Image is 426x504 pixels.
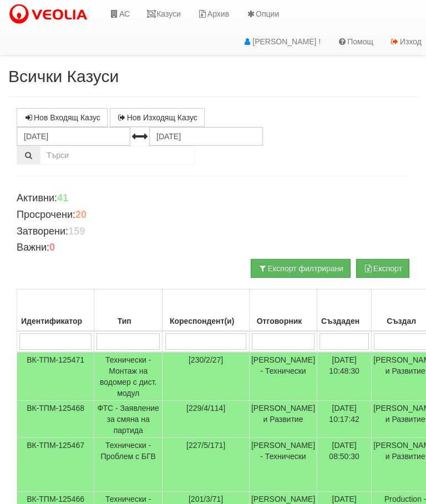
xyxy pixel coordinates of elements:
td: [PERSON_NAME] - Технически [249,438,317,492]
td: ВК-ТПМ-125468 [17,401,94,438]
a: [PERSON_NAME] ! [234,28,329,55]
td: ФТС - Заявление за смяна на партида [94,401,163,438]
b: 20 [75,209,87,220]
td: [DATE] 10:17:42 [317,401,372,438]
a: Нов Входящ Казус [17,108,108,127]
th: Идентификатор: No sort applied, activate to apply an ascending sort [17,289,94,332]
div: Кореспондент(и) [164,313,247,329]
b: 41 [57,192,68,203]
td: Технически - Проблем с БГВ [94,438,163,492]
h4: Затворени: [17,226,409,237]
div: Тип [96,313,160,329]
b: 159 [68,226,85,237]
div: Отговорник [251,313,315,329]
b: 0 [49,242,55,253]
h4: Активни: [17,193,409,204]
td: Технически - Монтаж на водомер с дист. модул [94,352,163,401]
td: [PERSON_NAME] и Развитие [249,401,317,438]
td: [PERSON_NAME] - Технически [249,352,317,401]
td: [DATE] 10:48:30 [317,352,372,401]
img: VeoliaLogo.png [8,3,93,26]
button: Експорт [356,259,409,278]
th: Тип: No sort applied, activate to apply an ascending sort [94,289,163,332]
a: Нов Изходящ Казус [110,108,205,127]
h2: Всички Казуси [8,67,418,85]
td: ВК-ТПМ-125467 [17,438,94,492]
span: [229/4/114] [186,404,225,413]
span: [227/5/171] [186,441,225,450]
h4: Важни: [17,242,409,253]
a: Помощ [329,28,382,55]
div: Идентификатор [19,313,92,329]
th: Кореспондент(и): No sort applied, activate to apply an ascending sort [163,289,250,332]
th: Създаден: No sort applied, activate to apply an ascending sort [317,289,372,332]
h4: Просрочени: [17,210,409,221]
input: Търсене по Идентификатор, Бл/Вх/Ап, Тип, Описание, Моб. Номер, Имейл, Файл, Коментар, [40,146,195,165]
span: [201/3/71] [189,495,223,503]
div: Създаден [319,313,369,329]
td: ВК-ТПМ-125471 [17,352,94,401]
button: Експорт филтрирани [251,259,351,278]
td: [DATE] 08:50:30 [317,438,372,492]
th: Отговорник: No sort applied, activate to apply an ascending sort [249,289,317,332]
span: [230/2/27] [189,355,223,364]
